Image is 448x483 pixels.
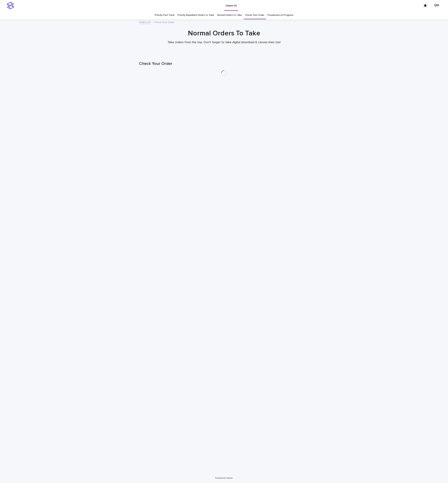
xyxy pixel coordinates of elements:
a: Check Your Order [245,11,264,19]
a: Freelancers in Progress [268,11,293,19]
a: Priority Expedited Orders to Take [177,11,214,19]
a: Powered By Stacker [215,477,233,479]
a: Priority Fast Track [155,11,174,19]
div: OH [434,3,439,8]
h1: Normal Orders To Take [139,29,309,37]
a: Orders V3 [139,20,150,24]
p: Take orders from the top. Don't forget to take digital download & canvas lines too! [155,41,293,44]
img: stacker-logo-s-only.png [7,2,14,9]
a: Normal Orders to Take [217,11,242,19]
h1: Check Your Order [139,61,309,66]
p: Check Your Order [154,20,174,24]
